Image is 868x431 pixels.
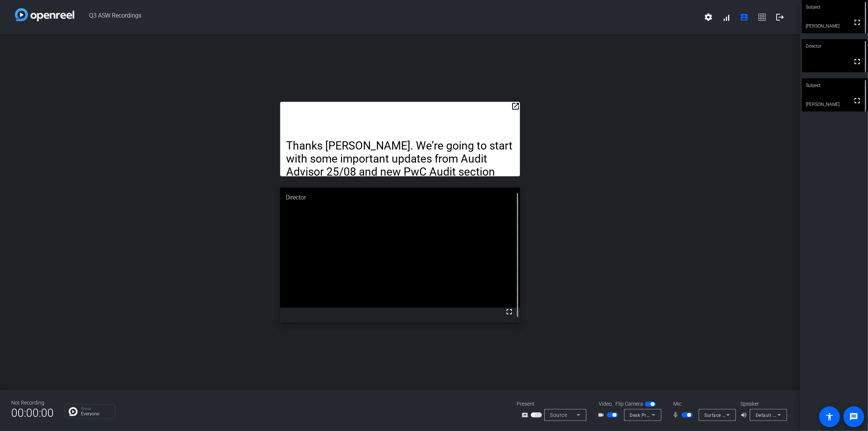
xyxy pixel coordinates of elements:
[853,18,862,27] mat-icon: fullscreen
[81,407,111,410] p: Group
[11,404,54,422] span: 00:00:00
[849,412,858,421] mat-icon: message
[522,410,531,419] mat-icon: screen_share_outline
[280,188,520,208] div: Director
[74,8,699,26] span: Q3 ASW Recordings
[802,78,868,92] div: Subject
[550,412,567,418] span: Source
[15,8,74,21] img: white-gradient.svg
[825,412,834,421] mat-icon: accessibility
[717,8,735,26] button: signal_cellular_alt
[853,57,862,66] mat-icon: fullscreen
[81,412,111,416] p: Everyone
[802,39,868,53] div: Director
[517,400,591,408] div: Present
[599,400,612,408] span: Video
[704,13,713,22] mat-icon: settings
[673,410,681,419] mat-icon: mic_none
[630,412,707,418] span: Desk Pro Web Camera (05a6:0b04)
[615,400,643,408] span: Flip Camera
[69,407,78,416] img: Chat Icon
[775,13,784,22] mat-icon: logout
[511,102,520,111] mat-icon: open_in_new
[740,410,749,419] mat-icon: volume_up
[666,400,740,408] div: Mic
[598,410,607,419] mat-icon: videocam_outline
[505,307,514,316] mat-icon: fullscreen
[705,412,836,418] span: Surface Stereo Microphones (Surface High Definition Audio)
[740,400,785,408] div: Speaker
[853,96,862,105] mat-icon: fullscreen
[11,399,54,407] div: Not Recording
[286,139,514,283] p: Thanks [PERSON_NAME]. We’re going to start with some important updates from Audit Advisor 25/08 a...
[740,13,749,22] mat-icon: account_box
